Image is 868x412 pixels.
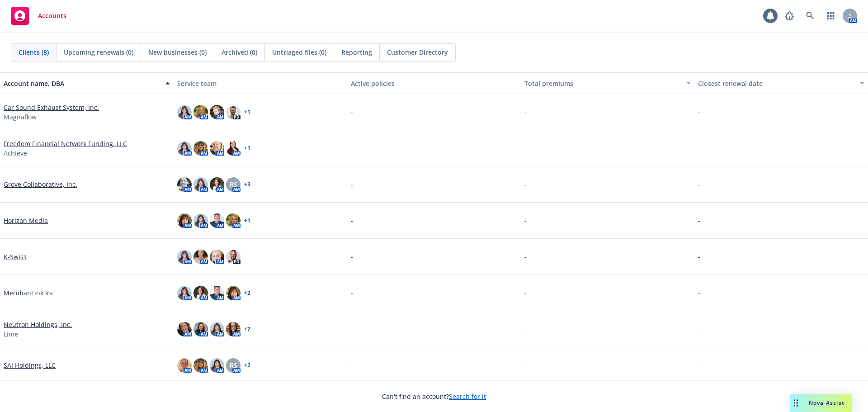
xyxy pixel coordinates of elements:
[341,47,372,57] span: Reporting
[521,72,694,94] button: Total premiums
[177,79,344,88] div: Service team
[177,358,192,373] img: photo
[4,112,37,122] span: Magnaflow
[272,47,326,57] span: Untriaged files (0)
[4,320,72,329] a: Neutron Holdings, Inc.
[148,47,207,57] span: New businesses (0)
[698,288,700,298] span: -
[226,322,241,336] img: photo
[226,250,241,264] img: photo
[780,7,798,25] a: Report a Bug
[174,72,347,94] button: Service team
[244,182,250,187] a: + 3
[801,7,819,25] a: Search
[822,7,840,25] a: Switch app
[4,360,56,370] a: SAI Holdings, LLC
[4,216,48,225] a: Horizon Media
[230,180,237,189] span: RS
[351,324,353,334] span: -
[4,252,27,261] a: K-Swiss
[226,213,241,228] img: photo
[524,324,527,334] span: -
[524,143,527,153] span: -
[226,105,241,119] img: photo
[210,213,224,228] img: photo
[226,286,241,300] img: photo
[193,250,208,264] img: photo
[382,392,486,401] span: Can't find an account?
[4,103,99,112] a: Car Sound Exhaust System, Inc.
[177,141,192,156] img: photo
[790,394,852,412] button: Nova Assist
[193,286,208,300] img: photo
[244,109,250,115] a: + 1
[347,72,521,94] button: Active policies
[4,180,77,189] a: Grove Collaborative, Inc.
[449,392,486,401] a: Search for it
[226,141,241,156] img: photo
[809,399,844,407] span: Nova Assist
[4,148,27,158] span: Achieve
[351,288,353,298] span: -
[193,105,208,119] img: photo
[351,79,517,88] div: Active policies
[524,288,527,298] span: -
[210,286,224,300] img: photo
[4,288,54,298] a: MeridianLink Inc
[230,360,237,370] span: RS
[524,252,527,261] span: -
[351,216,353,225] span: -
[244,218,250,223] a: + 1
[698,180,700,189] span: -
[524,216,527,225] span: -
[790,394,802,412] div: Drag to move
[698,143,700,153] span: -
[210,105,224,119] img: photo
[387,47,448,57] span: Customer Directory
[193,177,208,192] img: photo
[210,250,224,264] img: photo
[694,72,868,94] button: Closest renewal date
[193,141,208,156] img: photo
[4,139,127,148] a: Freedom Financial Network Funding, LLC
[351,143,353,153] span: -
[210,141,224,156] img: photo
[351,107,353,117] span: -
[193,358,208,373] img: photo
[244,327,250,332] a: + 7
[177,213,192,228] img: photo
[193,322,208,336] img: photo
[698,216,700,225] span: -
[210,358,224,373] img: photo
[698,79,854,88] div: Closest renewal date
[244,290,250,296] a: + 2
[177,177,192,192] img: photo
[698,324,700,334] span: -
[524,360,527,370] span: -
[698,107,700,117] span: -
[7,3,70,28] a: Accounts
[524,180,527,189] span: -
[193,213,208,228] img: photo
[524,107,527,117] span: -
[177,286,192,300] img: photo
[38,12,66,19] span: Accounts
[351,360,353,370] span: -
[222,47,257,57] span: Archived (0)
[244,146,250,151] a: + 1
[64,47,133,57] span: Upcoming renewals (0)
[244,363,250,368] a: + 2
[177,105,192,119] img: photo
[698,252,700,261] span: -
[177,250,192,264] img: photo
[351,252,353,261] span: -
[351,180,353,189] span: -
[210,177,224,192] img: photo
[210,322,224,336] img: photo
[698,360,700,370] span: -
[177,322,192,336] img: photo
[4,79,160,88] div: Account name, DBA
[524,79,681,88] div: Total premiums
[19,47,49,57] span: Clients (8)
[4,329,18,339] span: Lime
